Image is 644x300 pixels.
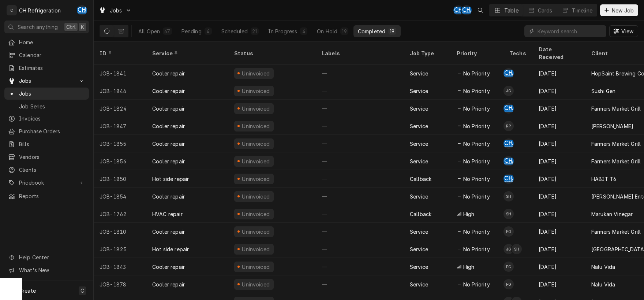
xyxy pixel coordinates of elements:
[152,193,185,200] div: Cooler repair
[4,75,89,87] a: Go to Jobs
[152,263,185,271] div: Cooler repair
[19,127,85,135] span: Purchase Orders
[19,77,74,85] span: Jobs
[410,49,445,57] div: Job Type
[533,82,585,100] div: [DATE]
[410,245,428,253] div: Service
[4,88,89,100] a: Jobs
[463,281,490,288] span: No Priority
[503,138,514,149] div: Chris Hiraga's Avatar
[503,121,514,131] div: RP
[94,223,146,240] div: JOB-1810
[503,191,514,201] div: Steven Hiraga's Avatar
[503,226,514,237] div: Fred Gonzalez's Avatar
[4,36,89,48] a: Home
[475,4,486,16] button: Open search
[94,82,146,100] div: JOB-1844
[503,103,514,114] div: Chris Hiraga's Avatar
[152,158,185,165] div: Cooler repair
[503,68,514,78] div: Chris Hiraga's Avatar
[316,152,404,170] div: —
[533,223,585,240] div: [DATE]
[94,240,146,258] div: JOB-1825
[410,105,428,112] div: Service
[410,158,428,165] div: Service
[463,175,490,183] span: No Priority
[503,262,514,272] div: FG
[96,4,135,16] a: Go to Jobs
[4,21,89,33] button: Search anythingCtrlK
[463,263,475,271] span: High
[164,27,170,35] div: 67
[19,166,85,174] span: Clients
[316,275,404,293] div: —
[94,135,146,152] div: JOB-1855
[610,7,635,14] span: New Job
[94,100,146,117] div: JOB-1824
[322,49,398,57] div: Labels
[94,117,146,135] div: JOB-1847
[152,87,185,95] div: Cooler repair
[600,4,638,16] button: New Job
[463,245,490,253] span: No Priority
[358,27,385,35] div: Completed
[533,152,585,170] div: [DATE]
[94,152,146,170] div: JOB-1856
[538,7,553,14] div: Cards
[503,279,514,289] div: Fred Gonzalez's Avatar
[317,27,337,35] div: On Hold
[539,45,578,61] div: Date Received
[538,25,603,37] input: Keyword search
[316,258,404,275] div: —
[19,179,74,186] span: Pricebook
[81,23,84,31] span: K
[241,70,271,77] div: Uninvoiced
[503,86,514,96] div: JG
[241,210,271,218] div: Uninvoiced
[316,82,404,100] div: —
[19,140,85,148] span: Bills
[66,23,76,31] span: Ctrl
[316,117,404,135] div: —
[221,27,248,35] div: Scheduled
[19,288,36,294] span: Create
[591,122,633,130] div: [PERSON_NAME]
[152,122,185,130] div: Cooler repair
[591,105,641,112] div: Farmers Market Grill
[19,266,85,274] span: What's New
[503,156,514,166] div: Chris Hiraga's Avatar
[152,245,189,253] div: Hot side repair
[4,125,89,137] a: Purchase Orders
[533,240,585,258] div: [DATE]
[453,5,464,15] div: CH
[591,87,615,95] div: Sushi Gen
[241,228,271,236] div: Uninvoiced
[390,27,394,35] div: 19
[4,164,89,176] a: Clients
[463,122,490,130] span: No Priority
[463,158,490,165] span: No Priority
[503,156,514,166] div: CH
[463,70,490,77] span: No Priority
[533,258,585,275] div: [DATE]
[234,49,309,57] div: Status
[509,49,527,57] div: Techs
[4,112,89,125] a: Invoices
[410,122,428,130] div: Service
[591,281,615,288] div: Nalu Vida
[152,175,189,183] div: Hot side repair
[19,64,85,72] span: Estimates
[94,258,146,275] div: JOB-1843
[503,279,514,289] div: FG
[342,27,347,35] div: 19
[4,251,89,263] a: Go to Help Center
[19,192,85,200] span: Reports
[152,281,185,288] div: Cooler repair
[241,122,271,130] div: Uninvoiced
[19,7,61,14] div: CH Refrigeration
[4,190,89,202] a: Reports
[241,140,271,148] div: Uninvoiced
[241,87,271,95] div: Uninvoiced
[410,263,428,271] div: Service
[504,7,518,14] div: Table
